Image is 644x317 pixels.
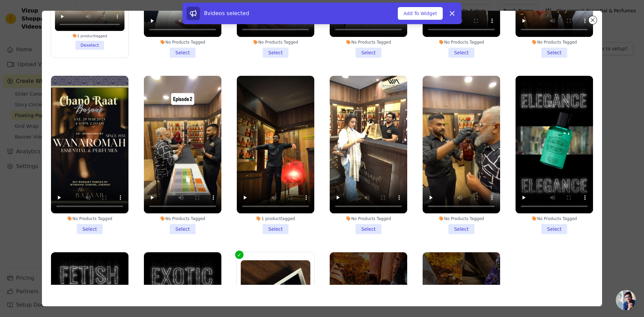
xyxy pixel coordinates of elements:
[237,40,314,45] div: No Products Tagged
[516,40,593,45] div: No Products Tagged
[330,216,407,221] div: No Products Tagged
[423,40,500,45] div: No Products Tagged
[237,216,314,221] div: 1 product tagged
[516,216,593,221] div: No Products Tagged
[330,40,407,45] div: No Products Tagged
[204,10,249,16] span: 8 videos selected
[398,7,443,20] button: Add To Widget
[423,216,500,221] div: No Products Tagged
[144,40,221,45] div: No Products Tagged
[144,216,221,221] div: No Products Tagged
[51,216,128,221] div: No Products Tagged
[616,290,636,310] div: Open chat
[55,33,124,38] div: 1 product tagged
